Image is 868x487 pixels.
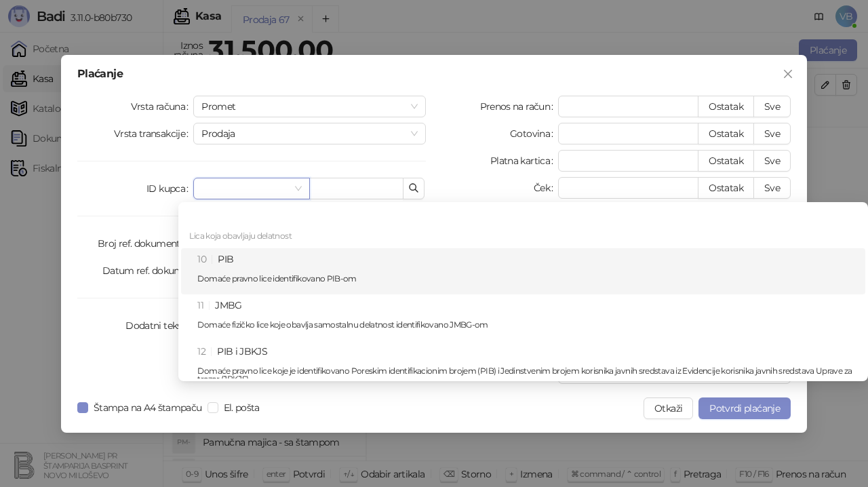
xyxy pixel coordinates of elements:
[181,227,865,248] div: Lica koja obavljaju delatnost
[125,315,193,336] label: Dodatni tekst
[644,397,693,419] button: Otkaži
[698,150,754,172] button: Ostatak
[753,177,791,199] button: Sve
[753,123,791,144] button: Sve
[698,177,754,199] button: Ostatak
[197,252,857,291] div: PIB
[218,400,265,415] span: El. pošta
[201,123,418,144] span: Prodaja
[490,150,558,172] label: Platna kartica
[698,123,754,144] button: Ostatak
[197,298,857,337] div: JMBG
[77,69,791,79] div: Plaćanje
[783,69,793,79] span: close
[197,367,857,383] p: Domaće pravno lice koje je identifikovano Poreskim identifikacionim brojem (PIB) i Jedinstvenim b...
[698,96,754,117] button: Ostatak
[197,321,857,329] p: Domaće fizičko lice koje obavlja samostalnu delatnost identifikovano JMBG-om
[197,345,205,357] span: 12
[201,96,418,117] span: Promet
[131,96,194,117] label: Vrsta računa
[146,178,193,199] label: ID kupca
[197,275,857,283] p: Domaće pravno lice identifikovano PIB-om
[534,177,558,199] label: Ček
[88,400,208,415] span: Štampa na A4 štampaču
[197,299,203,311] span: 11
[777,63,799,85] button: Close
[197,344,857,391] div: PIB i JBKJS
[753,150,791,172] button: Sve
[102,260,194,281] label: Datum ref. dokum.
[197,253,206,265] span: 10
[777,69,799,79] span: Zatvori
[753,96,791,117] button: Sve
[480,96,559,117] label: Prenos na račun
[114,123,194,144] label: Vrsta transakcije
[98,233,193,254] label: Broj ref. dokumenta
[698,397,791,419] button: Potvrdi plaćanje
[709,402,780,414] span: Potvrdi plaćanje
[510,123,558,144] label: Gotovina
